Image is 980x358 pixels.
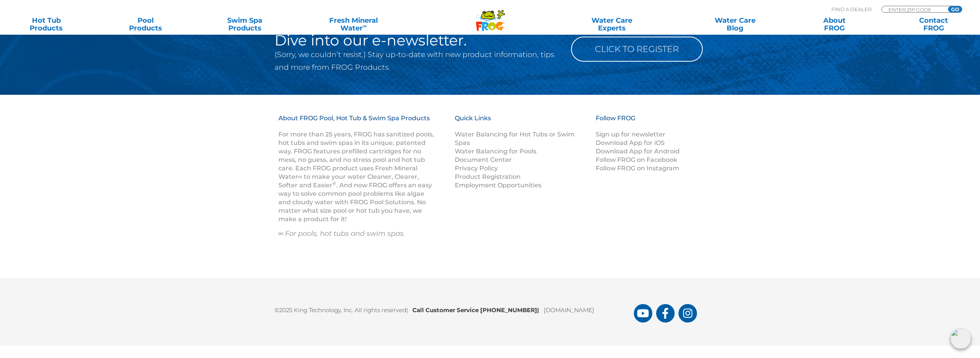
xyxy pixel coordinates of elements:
[455,156,512,163] a: Document Center
[278,130,436,224] p: For more than 25 years, FROG has sanitized pools, hot tubs and swim spas in its unique, patented ...
[571,37,703,62] a: Click to Register
[455,148,536,155] a: Water Balancing for Pools
[596,148,680,155] a: Download App for Android
[796,17,873,32] a: AboutFROG
[888,6,940,13] input: Zip Code Form
[412,306,544,314] b: Call Customer Service [PHONE_NUMBER]
[697,17,774,32] a: Water CareBlog
[596,156,677,163] a: Follow FROG on Facebook
[455,173,521,180] a: Product Registration
[656,304,675,323] a: FROG Products Facebook Page
[278,229,405,238] em: ∞ For pools, hot tubs and swim spas.
[275,301,634,315] p: ©2025 King Technology, Inc. All rights reserved
[455,131,575,146] a: Water Balancing for Hot Tubs or Swim Spas
[596,114,692,130] h3: Follow FROG
[332,180,336,186] sup: ®
[831,6,871,13] p: Find A Dealer
[678,304,697,323] a: FROG Products Instagram Page
[406,306,408,314] span: |
[895,17,972,32] a: ContactFROG
[275,33,560,48] h2: Dive into our e-newsletter.
[549,17,675,32] a: Water CareExperts
[596,139,665,146] a: Download App for iOS
[278,114,436,130] h3: About FROG Pool, Hot Tub & Swim Spa Products
[634,304,652,323] a: FROG Products You Tube Page
[455,182,541,189] a: Employment Opportunities
[305,17,402,32] a: Fresh MineralWater∞
[596,165,679,172] a: Follow FROG on Instagram
[537,306,539,314] span: |
[206,17,283,32] a: Swim SpaProducts
[363,23,367,29] sup: ∞
[455,165,498,172] a: Privacy Policy
[544,306,594,314] a: [DOMAIN_NAME]
[596,131,665,138] a: Sign up for newsletter
[275,48,560,74] p: (Sorry, we couldn’t resist.) Stay up-to-date with new product information, tips and more from FRO...
[107,17,184,32] a: PoolProducts
[8,17,85,32] a: Hot TubProducts
[455,114,586,130] h3: Quick Links
[951,329,971,349] img: openIcon
[948,6,962,12] input: GO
